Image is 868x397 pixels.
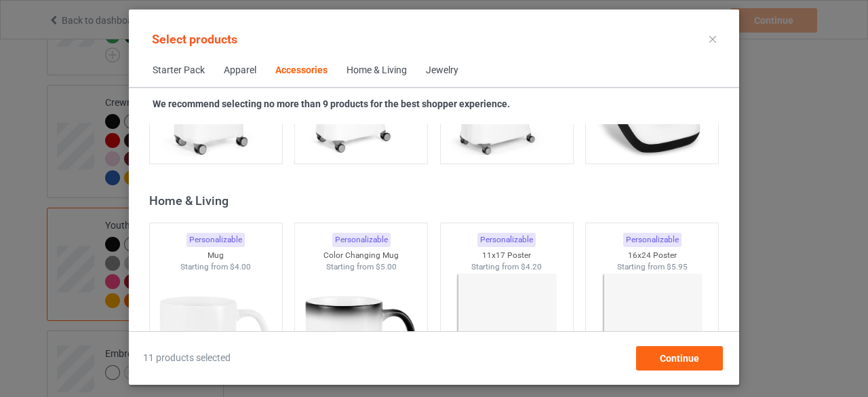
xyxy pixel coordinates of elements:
[426,64,458,77] div: Jewelry
[230,262,251,271] span: $4.00
[295,250,427,261] div: Color Changing Mug
[186,233,245,247] div: Personalizable
[150,261,282,273] div: Starting from
[623,233,682,247] div: Personalizable
[275,64,328,77] div: Accessories
[636,346,723,371] div: Continue
[295,261,427,273] div: Starting from
[224,64,256,77] div: Apparel
[660,353,699,364] span: Continue
[521,262,542,271] span: $4.20
[149,193,725,208] div: Home & Living
[153,98,510,109] strong: We recommend selecting no more than 9 products for the best shopper experience.
[376,262,397,271] span: $5.00
[477,233,536,247] div: Personalizable
[143,352,231,365] span: 11 products selected
[332,233,391,247] div: Personalizable
[441,250,573,261] div: 11x17 Poster
[347,64,407,77] div: Home & Living
[586,250,718,261] div: 16x24 Poster
[143,54,214,87] span: Starter Pack
[667,262,688,271] span: $5.95
[586,261,718,273] div: Starting from
[150,250,282,261] div: Mug
[152,32,237,46] span: Select products
[441,261,573,273] div: Starting from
